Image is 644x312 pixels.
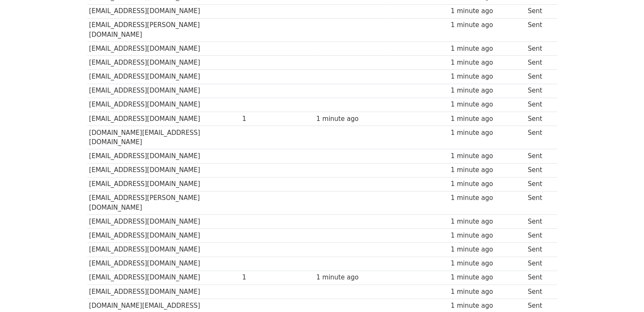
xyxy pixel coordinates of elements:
td: Sent [525,243,553,257]
div: 1 minute ago [451,287,523,297]
div: 1 minute ago [451,44,523,54]
td: Sent [525,215,553,229]
td: [EMAIL_ADDRESS][DOMAIN_NAME] [87,56,240,70]
td: [EMAIL_ADDRESS][DOMAIN_NAME] [87,177,240,191]
td: [EMAIL_ADDRESS][DOMAIN_NAME] [87,285,240,298]
div: 1 minute ago [451,273,523,282]
td: [EMAIL_ADDRESS][DOMAIN_NAME] [87,84,240,98]
td: [EMAIL_ADDRESS][DOMAIN_NAME] [87,229,240,243]
div: 1 minute ago [451,6,523,16]
div: 1 minute ago [451,114,523,124]
div: 1 minute ago [316,273,389,282]
td: Sent [525,229,553,243]
div: 1 minute ago [451,128,523,138]
td: [EMAIL_ADDRESS][DOMAIN_NAME] [87,112,240,126]
div: 1 minute ago [451,165,523,175]
div: 1 minute ago [451,179,523,189]
td: [EMAIL_ADDRESS][DOMAIN_NAME] [87,243,240,257]
td: Sent [525,70,553,84]
div: 1 minute ago [451,100,523,109]
td: [EMAIL_ADDRESS][PERSON_NAME][DOMAIN_NAME] [87,18,240,42]
td: Sent [525,112,553,126]
td: [EMAIL_ADDRESS][PERSON_NAME][DOMAIN_NAME] [87,191,240,215]
td: Sent [525,42,553,56]
td: [EMAIL_ADDRESS][DOMAIN_NAME] [87,4,240,18]
td: Sent [525,84,553,98]
td: [EMAIL_ADDRESS][DOMAIN_NAME] [87,215,240,229]
td: Sent [525,163,553,177]
td: [DOMAIN_NAME][EMAIL_ADDRESS][DOMAIN_NAME] [87,126,240,149]
td: [EMAIL_ADDRESS][DOMAIN_NAME] [87,257,240,271]
td: [EMAIL_ADDRESS][DOMAIN_NAME] [87,163,240,177]
div: 1 [242,273,276,282]
td: Sent [525,56,553,70]
div: 1 minute ago [451,217,523,227]
td: Sent [525,126,553,149]
td: Sent [525,177,553,191]
div: 1 minute ago [451,86,523,96]
div: 1 minute ago [451,20,523,30]
div: 1 minute ago [451,301,523,311]
div: 1 minute ago [451,231,523,241]
div: 1 minute ago [451,151,523,161]
div: 1 [242,114,276,124]
td: Sent [525,4,553,18]
div: 1 minute ago [451,58,523,68]
div: 1 minute ago [451,259,523,268]
div: 1 minute ago [316,114,389,124]
td: [EMAIL_ADDRESS][DOMAIN_NAME] [87,149,240,163]
td: [EMAIL_ADDRESS][DOMAIN_NAME] [87,271,240,285]
td: Sent [525,257,553,271]
td: Sent [525,98,553,112]
td: Sent [525,18,553,42]
td: Sent [525,285,553,298]
td: Sent [525,271,553,285]
div: 1 minute ago [451,72,523,82]
td: Sent [525,149,553,163]
div: 1 minute ago [451,193,523,203]
iframe: Chat Widget [602,271,644,312]
td: Sent [525,191,553,215]
td: [EMAIL_ADDRESS][DOMAIN_NAME] [87,98,240,112]
div: 1 minute ago [451,245,523,255]
td: [EMAIL_ADDRESS][DOMAIN_NAME] [87,42,240,56]
td: [EMAIL_ADDRESS][DOMAIN_NAME] [87,70,240,84]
